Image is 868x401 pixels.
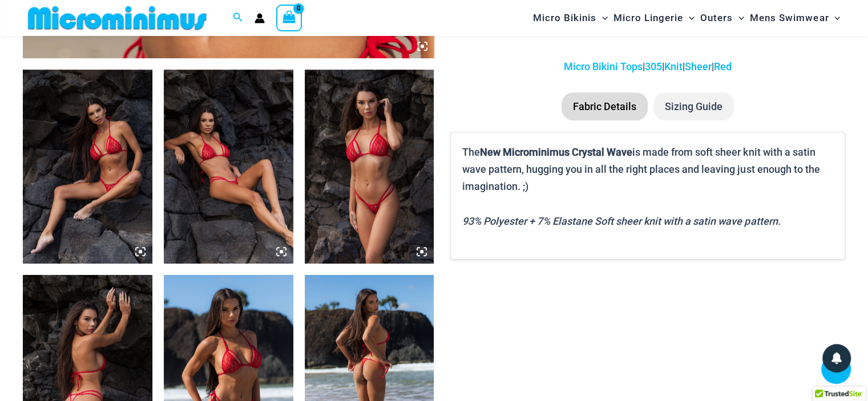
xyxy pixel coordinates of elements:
span: Menu Toggle [733,3,744,33]
img: Crystal Waves 305 Tri Top 4149 Thong [305,70,434,264]
a: Micro Bikini Tops [564,60,643,72]
a: Sheer [685,60,712,72]
a: Micro BikinisMenu ToggleMenu Toggle [530,3,611,33]
p: | | | | [450,58,845,75]
span: Micro Bikinis [533,3,596,33]
a: 305 [645,60,662,72]
p: The is made from soft sheer knit with a satin wave pattern, hugging you in all the right places a... [462,144,833,195]
a: Red [714,60,732,72]
li: Fabric Details [562,92,648,121]
span: Menu Toggle [596,3,608,33]
i: 93% Polyester + 7% Elastane Soft sheer knit with a satin wave pattern. [462,215,780,227]
li: Sizing Guide [653,92,734,121]
a: View Shopping Cart, empty [276,5,302,31]
span: Micro Lingerie [613,3,683,33]
span: Mens Swimwear [750,3,829,33]
a: Mens SwimwearMenu ToggleMenu Toggle [747,3,843,33]
a: OutersMenu ToggleMenu Toggle [697,3,747,33]
img: Crystal Waves 305 Tri Top 4149 Thong [23,70,152,264]
span: Outers [700,3,733,33]
a: Account icon link [255,13,265,23]
img: MM SHOP LOGO FLAT [23,5,211,31]
img: Crystal Waves 305 Tri Top 4149 Thong [164,70,293,264]
a: Knit [664,60,683,72]
a: Micro LingerieMenu ToggleMenu Toggle [611,3,697,33]
nav: Site Navigation [528,2,845,34]
a: Search icon link [233,11,243,25]
b: New Microminimus Crystal Wave [480,146,632,158]
span: Menu Toggle [829,3,840,33]
span: Menu Toggle [683,3,695,33]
